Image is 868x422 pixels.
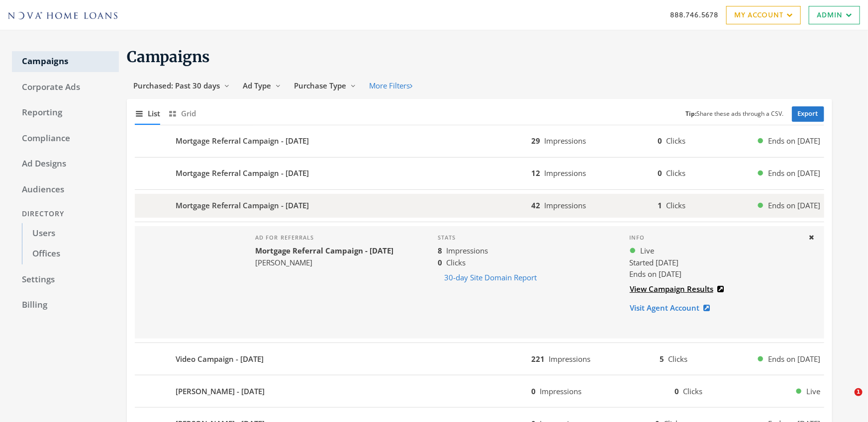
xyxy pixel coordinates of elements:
[12,128,119,149] a: Compliance
[666,136,685,146] span: Clicks
[629,269,681,279] span: Ends on [DATE]
[834,388,858,412] iframe: Intercom live chat
[540,386,581,396] span: Impressions
[531,386,536,396] b: 0
[22,244,119,264] a: Offices
[446,246,488,255] span: Impressions
[629,299,716,317] a: Visit Agent Account
[768,168,820,179] span: Ends on [DATE]
[629,234,800,241] h4: Info
[806,386,820,397] span: Live
[549,354,590,364] span: Impressions
[236,77,288,95] button: Ad Type
[294,81,346,90] span: Purchase Type
[12,269,119,290] a: Settings
[168,103,196,124] button: Grid
[127,47,210,66] span: Campaigns
[683,386,702,396] span: Clicks
[640,245,654,256] span: Live
[544,168,586,178] span: Impressions
[135,103,160,124] button: List
[288,77,363,95] button: Purchase Type
[666,200,685,210] span: Clicks
[176,168,309,179] b: Mortgage Referral Campaign - [DATE]
[12,102,119,123] a: Reporting
[135,379,824,403] button: [PERSON_NAME] - [DATE]0Impressions0ClicksLive
[658,136,662,146] b: 0
[255,257,393,268] div: [PERSON_NAME]
[668,354,687,364] span: Clicks
[12,295,119,316] a: Billing
[438,268,543,287] button: 30-day Site Domain Report
[8,12,117,19] img: Adwerx
[127,77,236,95] button: Purchased: Past 30 days
[531,354,545,364] b: 221
[675,386,679,396] b: 0
[133,81,220,90] span: Purchased: Past 30 days
[176,386,265,397] b: [PERSON_NAME] - [DATE]
[446,257,466,267] span: Clicks
[176,353,264,365] b: Video Campaign - [DATE]
[12,205,119,223] div: Directory
[792,106,824,122] a: Export
[629,257,800,268] div: Started [DATE]
[531,200,540,210] b: 42
[629,280,730,298] a: View Campaign Results
[768,353,820,365] span: Ends on [DATE]
[544,136,586,146] span: Impressions
[666,168,685,178] span: Clicks
[135,162,824,185] button: Mortgage Referral Campaign - [DATE]12Impressions0ClicksEnds on [DATE]
[148,108,160,119] span: List
[726,6,801,24] a: My Account
[686,109,697,118] b: Tip:
[768,200,820,211] span: Ends on [DATE]
[135,347,824,371] button: Video Campaign - [DATE]221Impressions5ClicksEnds on [DATE]
[658,168,662,178] b: 0
[544,200,586,210] span: Impressions
[255,246,393,255] b: Mortgage Referral Campaign - [DATE]
[686,109,784,119] small: Share these ads through a CSV.
[531,168,540,178] b: 12
[855,388,863,396] span: 1
[438,234,613,241] h4: Stats
[658,200,662,210] b: 1
[135,194,824,218] button: Mortgage Referral Campaign - [DATE]42Impressions1ClicksEnds on [DATE]
[531,136,540,146] b: 29
[768,135,820,147] span: Ends on [DATE]
[363,77,419,95] button: More Filters
[255,234,393,241] h4: Ad for referrals
[12,179,119,200] a: Audiences
[243,81,271,90] span: Ad Type
[176,200,309,211] b: Mortgage Referral Campaign - [DATE]
[176,135,309,147] b: Mortgage Referral Campaign - [DATE]
[12,77,119,98] a: Corporate Ads
[438,246,442,255] b: 8
[22,223,119,244] a: Users
[670,9,718,20] a: 888.746.5678
[809,6,860,24] a: Admin
[135,129,824,153] button: Mortgage Referral Campaign - [DATE]29Impressions0ClicksEnds on [DATE]
[181,108,196,119] span: Grid
[438,257,442,267] b: 0
[12,154,119,174] a: Ad Designs
[12,51,119,72] a: Campaigns
[660,354,664,364] b: 5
